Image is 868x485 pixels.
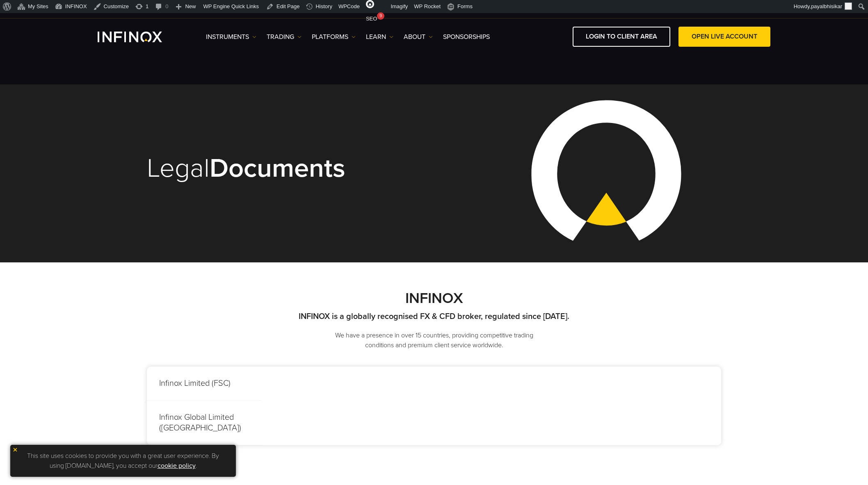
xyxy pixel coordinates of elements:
[147,367,262,401] p: Infinox Limited (FSC)
[210,152,345,184] strong: Documents
[678,27,770,47] a: OPEN LIVE ACCOUNT
[366,32,393,42] a: Learn
[404,32,433,42] a: ABOUT
[147,401,262,445] p: Infinox Global Limited ([GEOGRAPHIC_DATA])
[147,155,423,182] h1: Legal
[299,312,569,321] strong: INFINOX is a globally recognised FX & CFD broker, regulated since [DATE].
[206,32,256,42] a: Instruments
[98,32,181,42] a: INFINOX Logo
[12,447,18,453] img: yellow close icon
[377,12,384,20] div: 9
[366,16,377,22] span: SEO
[443,32,490,42] a: SPONSORSHIPS
[321,330,547,350] p: We have a presence in over 15 countries, providing competitive trading conditions and premium cli...
[158,462,196,470] a: cookie policy
[267,32,302,42] a: TRADING
[405,289,463,307] strong: INFINOX
[312,32,356,42] a: PLATFORMS
[811,3,842,9] span: payalbhisikar
[14,449,232,473] p: This site uses cookies to provide you with a great user experience. By using [DOMAIN_NAME], you a...
[573,27,670,47] a: LOGIN TO CLIENT AREA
